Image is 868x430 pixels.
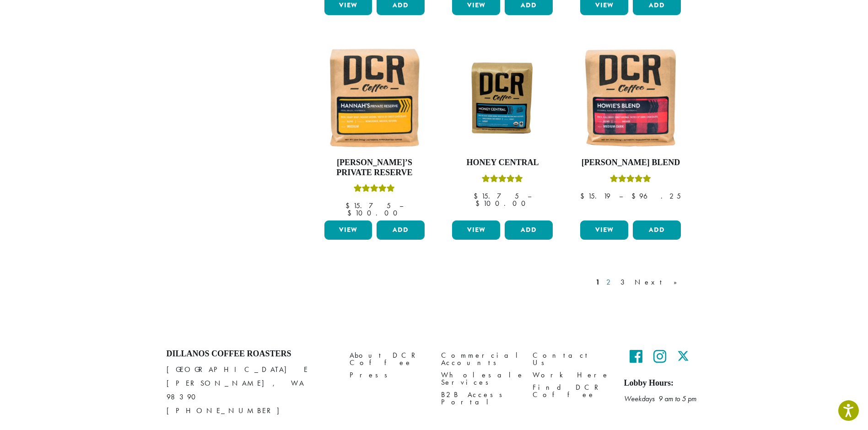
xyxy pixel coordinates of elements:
span: $ [475,199,483,208]
bdi: 96.25 [631,191,681,201]
a: Next » [633,277,685,288]
div: Rated 5.00 out of 5 [482,173,523,187]
span: $ [631,191,639,201]
a: View [452,220,500,240]
a: 1 [594,277,602,288]
h4: Honey Central [450,158,555,168]
h4: [PERSON_NAME] Blend [578,158,683,168]
span: $ [345,201,353,210]
a: Work Here [533,369,610,381]
span: – [619,191,623,201]
a: [PERSON_NAME]’s Private ReserveRated 5.00 out of 5 [322,45,427,217]
a: Wholesale Services [441,369,519,388]
span: $ [474,191,481,201]
a: Contact Us [533,349,610,369]
span: – [528,191,531,201]
bdi: 100.00 [475,199,530,208]
div: Rated 5.00 out of 5 [354,183,395,197]
a: 2 [604,277,616,288]
div: Rated 4.67 out of 5 [610,173,651,187]
a: Press [350,369,427,381]
bdi: 15.75 [474,191,519,201]
span: – [399,201,403,210]
h5: Lobby Hours: [624,378,702,388]
a: View [324,220,372,240]
bdi: 15.75 [345,201,391,210]
button: Add [377,220,425,240]
a: Commercial Accounts [441,349,519,369]
button: Add [633,220,681,240]
h4: [PERSON_NAME]’s Private Reserve [322,158,427,177]
span: $ [347,208,355,218]
a: 3 [619,277,630,288]
a: [PERSON_NAME] BlendRated 4.67 out of 5 [578,45,683,217]
a: Find DCR Coffee [533,382,610,401]
a: B2B Access Portal [441,389,519,408]
bdi: 15.19 [580,191,610,201]
a: Honey CentralRated 5.00 out of 5 [450,45,555,217]
a: View [580,220,628,240]
img: Howies-Blend-12oz-300x300.jpg [578,45,683,150]
em: Weekdays 9 am to 5 pm [624,394,696,403]
button: Add [505,220,553,240]
img: Honey-Central-stock-image-fix-1200-x-900.png [450,59,555,137]
p: [GEOGRAPHIC_DATA] E [PERSON_NAME], WA 98390 [PHONE_NUMBER] [167,363,336,418]
h4: Dillanos Coffee Roasters [167,349,336,359]
img: Hannahs-Private-Reserve-12oz-300x300.jpg [322,45,427,150]
bdi: 100.00 [347,208,402,218]
span: $ [580,191,588,201]
a: About DCR Coffee [350,349,427,369]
